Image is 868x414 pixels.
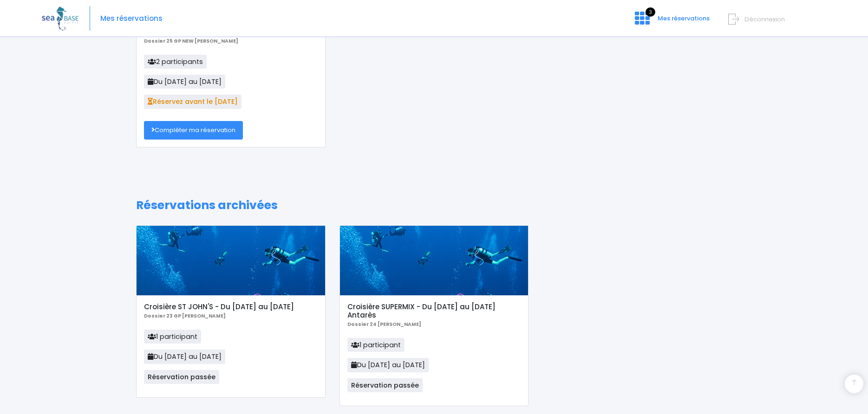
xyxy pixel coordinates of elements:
b: Dossier 25 GP NEW [PERSON_NAME] [144,38,238,45]
span: 1 participant [144,330,201,344]
span: Du [DATE] au [DATE] [347,358,429,372]
span: Réservation passée [144,370,219,384]
a: 3 Mes réservations [627,17,715,26]
span: 1 participant [347,338,405,352]
b: Dossier 23 GP [PERSON_NAME] [144,312,226,319]
span: Mes réservations [658,14,710,23]
h5: Croisière SUPERMIX - Du [DATE] au [DATE] Antarès [347,303,521,319]
span: Réservez avant le [DATE] [144,95,241,108]
h1: Réservations archivées [136,198,732,212]
span: Déconnexion [744,15,785,24]
a: Compléter ma réservation [144,121,243,140]
span: Du [DATE] au [DATE] [144,350,225,363]
span: 3 [646,7,655,17]
b: Dossier 24 [PERSON_NAME] [347,321,421,328]
span: 2 participants [144,55,207,69]
span: Réservation passée [347,378,423,392]
h5: Croisière ST JOHN'S - Du [DATE] au [DATE] [144,303,317,311]
span: Du [DATE] au [DATE] [144,75,225,89]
